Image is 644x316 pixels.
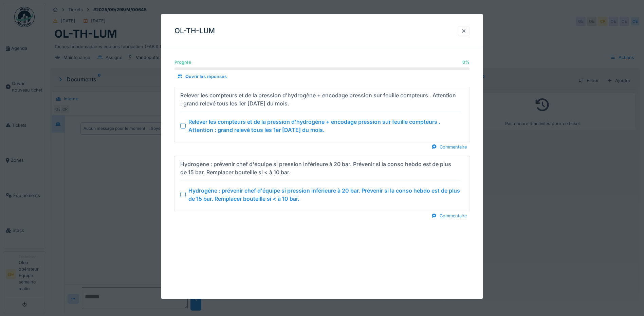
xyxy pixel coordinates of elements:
[178,90,466,139] summary: Relever les compteurs et de la pression d'hydrogène + encodage pression sur feuille compteurs . A...
[174,27,215,35] h3: OL-TH-LUM
[174,67,470,70] progress: 0 %
[462,59,470,65] div: 0 %
[174,59,191,65] div: Progrès
[429,211,470,220] div: Commentaire
[188,186,461,203] div: Hydrogène : prévenir chef d'équipe si pression inférieure à 20 bar. Prévenir si la conso hebdo es...
[180,160,458,176] div: Hydrogène : prévenir chef d'équipe si pression inférieure à 20 bar. Prévenir si la conso hebdo es...
[174,72,229,81] div: Ouvrir les réponses
[188,118,461,134] div: Relever les compteurs et de la pression d'hydrogène + encodage pression sur feuille compteurs . A...
[178,159,466,208] summary: Hydrogène : prévenir chef d'équipe si pression inférieure à 20 bar. Prévenir si la conso hebdo es...
[180,91,458,107] div: Relever les compteurs et de la pression d'hydrogène + encodage pression sur feuille compteurs . A...
[429,142,470,152] div: Commentaire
